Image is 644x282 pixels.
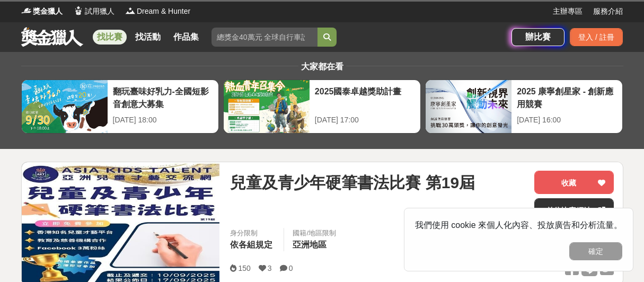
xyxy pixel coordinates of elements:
[113,114,213,126] div: [DATE] 18:00
[534,171,614,194] button: 收藏
[511,28,564,46] a: 辦比賽
[415,221,622,230] span: 我們使用 cookie 來個人化內容、投放廣告和分析流量。
[553,6,583,17] a: 主辦專區
[73,5,84,16] img: Logo
[223,80,421,134] a: 2025國泰卓越獎助計畫[DATE] 17:00
[230,240,272,249] span: 依各組規定
[131,30,165,45] a: 找活動
[425,80,623,134] a: 2025 康寧創星家 - 創新應用競賽[DATE] 16:00
[298,62,346,71] span: 大家都在看
[315,85,415,109] div: 2025國泰卓越獎助計畫
[93,30,127,45] a: 找比賽
[289,264,293,272] span: 0
[33,6,63,17] span: 獎金獵人
[517,114,617,126] div: [DATE] 16:00
[570,28,623,46] div: 登入 / 註冊
[21,5,32,16] img: Logo
[534,198,614,222] a: 前往比賽網站
[569,242,622,260] button: 確定
[315,114,415,126] div: [DATE] 17:00
[230,171,475,195] span: 兒童及青少年硬筆書法比賽 第19屆
[268,264,272,272] span: 3
[593,6,623,17] a: 服務介紹
[137,6,190,17] span: Dream & Hunter
[211,28,317,47] input: 總獎金40萬元 全球自行車設計比賽
[125,5,136,16] img: Logo
[21,80,219,134] a: 翻玩臺味好乳力-全國短影音創意大募集[DATE] 18:00
[293,228,336,239] div: 國籍/地區限制
[125,6,190,17] a: LogoDream & Hunter
[230,228,275,239] div: 身分限制
[238,264,250,272] span: 150
[169,30,203,45] a: 作品集
[21,6,63,17] a: Logo獎金獵人
[113,85,213,109] div: 翻玩臺味好乳力-全國短影音創意大募集
[85,6,114,17] span: 試用獵人
[293,240,327,249] span: 亞洲地區
[517,85,617,109] div: 2025 康寧創星家 - 創新應用競賽
[73,6,114,17] a: Logo試用獵人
